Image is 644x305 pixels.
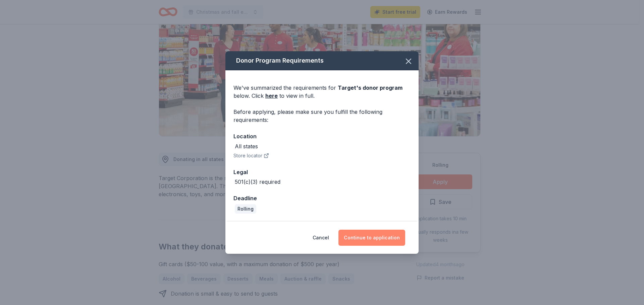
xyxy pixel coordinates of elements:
[233,108,411,124] div: Before applying, please make sure you fulfill the following requirements:
[235,178,280,186] div: 501(c)(3) required
[233,168,411,176] div: Legal
[233,132,411,141] div: Location
[313,230,329,246] button: Cancel
[235,142,258,150] div: All states
[338,84,402,91] span: Target 's donor program
[338,230,405,246] button: Continue to application
[235,204,256,214] div: Rolling
[225,51,419,70] div: Donor Program Requirements
[233,84,411,100] div: We've summarized the requirements for below. Click to view in full.
[233,194,411,203] div: Deadline
[233,152,269,160] button: Store locator
[265,92,278,100] a: here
